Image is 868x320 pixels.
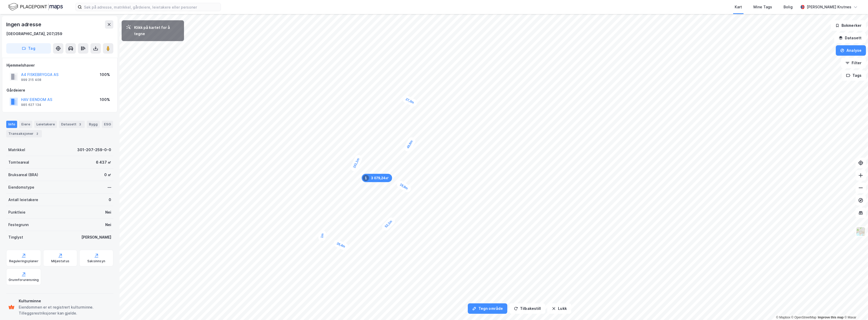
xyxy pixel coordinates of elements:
[21,78,41,82] div: 999 215 408
[6,87,113,93] div: Gårdeiere
[753,4,772,10] div: Mine Tags
[87,121,100,128] div: Bygg
[6,43,51,54] button: Tag
[791,316,817,319] a: OpenStreetMap
[6,130,42,137] div: Transaksjoner
[134,24,180,37] div: Klikk på kartet for å tegne
[34,121,57,128] div: Leietakere
[842,295,868,320] iframe: Chat Widget
[96,159,111,165] div: 6 437 ㎡
[9,259,38,263] div: Reguleringsplaner
[105,222,111,228] div: Nei
[856,227,866,236] img: Z
[59,121,85,128] div: Datasett
[102,121,113,128] div: ESG
[8,209,25,215] div: Punktleie
[6,20,42,29] div: Ingen adresse
[836,45,866,56] button: Analyse
[100,72,110,78] div: 100%
[104,172,111,178] div: 0 ㎡
[21,103,41,107] div: 985 627 134
[547,303,571,314] button: Lukk
[100,97,110,103] div: 100%
[362,174,392,182] div: Map marker
[381,216,397,232] div: Map marker
[818,316,844,319] a: Improve this map
[8,172,38,178] div: Bruksareal (BRA)
[8,222,29,228] div: Festegrunn
[109,197,111,203] div: 0
[6,62,113,68] div: Hjemmelshaver
[19,304,111,317] div: Eiendommen er et registrert kulturminne. Tilleggsrestriksjoner kan gjelde.
[402,94,418,108] div: Map marker
[349,154,363,172] div: Map marker
[842,295,868,320] div: Kontrollprogram for chat
[19,121,32,128] div: Eiere
[363,175,369,181] div: 1
[807,4,851,10] div: [PERSON_NAME] Krutnes
[35,131,40,136] div: 2
[6,121,17,128] div: Info
[9,278,39,282] div: Grunnforurensning
[81,234,111,240] div: [PERSON_NAME]
[87,259,105,263] div: Saksinnsyn
[8,2,63,11] img: logo.f888ab2527a4732fd821a326f86c7f29.svg
[841,58,866,68] button: Filter
[51,259,69,263] div: Miljøstatus
[468,303,507,314] button: Tegn område
[784,4,793,10] div: Bolig
[333,239,349,251] div: Map marker
[77,147,111,153] div: 301-207-259-0-0
[8,234,23,240] div: Tinglyst
[77,122,83,127] div: 3
[82,3,221,11] input: Søk på adresse, matrikkel, gårdeiere, leietakere eller personer
[318,230,327,241] div: Map marker
[8,197,38,203] div: Antall leietakere
[842,70,866,81] button: Tags
[776,316,790,319] a: Mapbox
[8,147,25,153] div: Matrikkel
[6,31,62,37] div: [GEOGRAPHIC_DATA], 207/259
[8,159,29,165] div: Tomteareal
[509,303,545,314] button: Tilbakestill
[831,20,866,31] button: Bokmerker
[396,180,412,194] div: Map marker
[105,209,111,215] div: Nei
[834,33,866,43] button: Datasett
[403,136,417,153] div: Map marker
[19,298,111,304] div: Kulturminne
[108,184,111,190] div: —
[735,4,742,10] div: Kart
[8,184,34,190] div: Eiendomstype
